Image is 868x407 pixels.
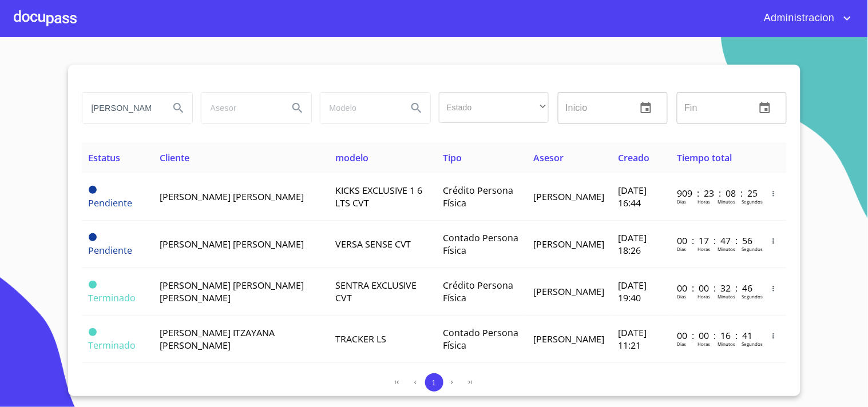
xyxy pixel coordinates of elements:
span: Pendiente [89,244,133,257]
span: Pendiente [89,186,97,194]
input: search [201,93,279,123]
span: SENTRA EXCLUSIVE CVT [335,279,417,304]
span: [PERSON_NAME] ITZAYANA [PERSON_NAME] [160,326,275,352]
p: Dias [677,293,686,300]
span: Crédito Persona Física [443,279,513,304]
span: Tipo [443,151,462,164]
p: 00 : 17 : 47 : 56 [677,234,754,247]
span: VERSA SENSE CVT [335,238,411,250]
span: [PERSON_NAME] [533,333,604,345]
button: Search [284,94,311,122]
span: Administracion [755,9,841,27]
p: Horas [697,198,710,205]
p: Minutos [718,246,735,252]
p: Segundos [742,341,763,347]
p: Dias [677,341,686,347]
span: Terminado [89,339,136,352]
span: [PERSON_NAME] [PERSON_NAME] [160,190,304,203]
div: ​ [439,92,549,123]
span: Terminado [89,328,97,336]
span: [PERSON_NAME] [PERSON_NAME] [160,238,304,250]
span: [DATE] 19:40 [618,279,647,304]
span: Pendiente [89,197,133,209]
button: 1 [425,373,443,392]
p: Dias [677,246,686,252]
p: Segundos [742,246,763,252]
p: Horas [697,341,710,347]
span: KICKS EXCLUSIVE 1 6 LTS CVT [335,184,423,209]
span: Tiempo total [677,151,732,164]
button: Search [403,94,430,122]
span: Creado [618,151,649,164]
span: TRACKER LS [335,333,386,345]
span: Contado Persona Física [443,326,518,352]
span: modelo [335,151,368,164]
span: [DATE] 11:21 [618,326,647,352]
p: Minutos [718,293,735,300]
p: Horas [697,293,710,300]
span: [DATE] 18:26 [618,232,647,257]
span: Pendiente [89,233,97,241]
span: Asesor [533,151,564,164]
span: [PERSON_NAME] [533,285,604,298]
button: account of current user [755,9,854,27]
p: Minutos [718,341,735,347]
p: Minutos [718,198,735,205]
p: Dias [677,198,686,205]
p: Segundos [742,198,763,205]
span: [PERSON_NAME] [533,190,604,203]
span: 1 [432,378,436,387]
button: Search [165,94,192,122]
span: [PERSON_NAME] [533,238,604,250]
span: [DATE] 16:44 [618,184,647,209]
p: Horas [697,246,710,252]
p: 00 : 00 : 16 : 41 [677,329,754,342]
span: Crédito Persona Física [443,184,513,209]
input: search [82,93,160,123]
p: 00 : 00 : 32 : 46 [677,282,754,294]
span: Terminado [89,281,97,289]
span: Cliente [160,151,189,164]
span: [PERSON_NAME] [PERSON_NAME] [PERSON_NAME] [160,279,304,304]
p: Segundos [742,293,763,300]
span: Contado Persona Física [443,232,518,257]
p: 909 : 23 : 08 : 25 [677,187,754,199]
input: search [320,93,398,123]
span: Estatus [89,151,121,164]
span: Terminado [89,292,136,304]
